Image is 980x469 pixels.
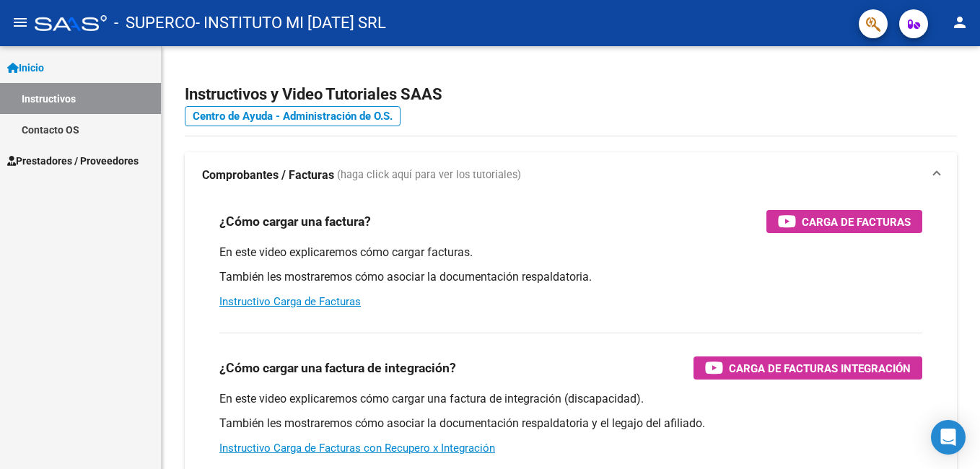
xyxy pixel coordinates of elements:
a: Instructivo Carga de Facturas [219,295,361,308]
span: Carga de Facturas Integración [729,359,911,377]
p: También les mostraremos cómo asociar la documentación respaldatoria. [219,269,922,285]
a: Centro de Ayuda - Administración de O.S. [185,106,401,126]
span: Inicio [7,60,44,76]
h2: Instructivos y Video Tutoriales SAAS [185,81,957,108]
mat-icon: person [951,14,968,31]
mat-expansion-panel-header: Comprobantes / Facturas (haga click aquí para ver los tutoriales) [185,152,957,198]
p: En este video explicaremos cómo cargar una factura de integración (discapacidad). [219,391,922,407]
div: Open Intercom Messenger [931,420,966,455]
h3: ¿Cómo cargar una factura de integración? [219,358,456,378]
span: (haga click aquí para ver los tutoriales) [337,167,521,183]
button: Carga de Facturas Integración [694,356,922,380]
h3: ¿Cómo cargar una factura? [219,211,371,232]
p: También les mostraremos cómo asociar la documentación respaldatoria y el legajo del afiliado. [219,416,922,431]
strong: Comprobantes / Facturas [202,167,334,183]
a: Instructivo Carga de Facturas con Recupero x Integración [219,442,495,455]
p: En este video explicaremos cómo cargar facturas. [219,245,922,260]
span: Prestadores / Proveedores [7,153,139,169]
mat-icon: menu [12,14,29,31]
span: - INSTITUTO MI [DATE] SRL [196,7,386,39]
button: Carga de Facturas [766,210,922,233]
span: - SUPERCO [114,7,196,39]
span: Carga de Facturas [802,213,911,231]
